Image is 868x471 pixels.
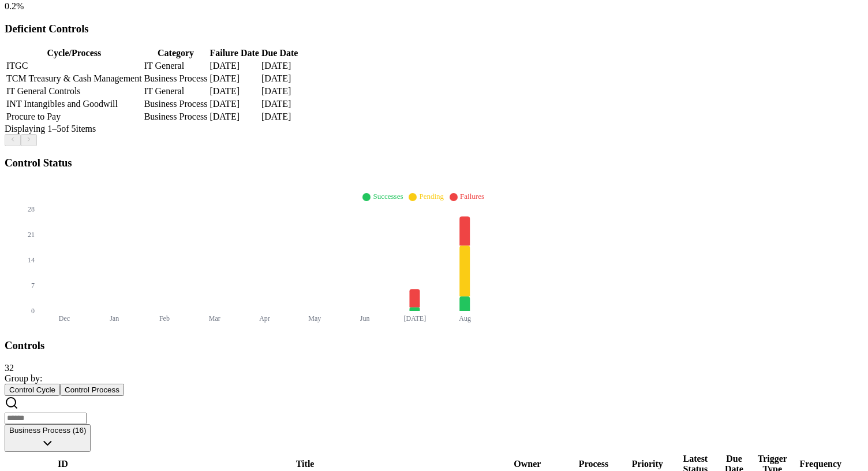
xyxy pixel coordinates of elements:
[261,111,299,123] td: [DATE]
[5,424,91,452] button: Business Process (16)
[373,192,403,201] span: Successes
[28,205,35,213] tspan: 28
[5,363,14,373] span: 32
[209,47,259,59] th: Failure Date
[5,1,24,11] span: 0.2 %
[460,192,484,201] span: Failures
[404,314,426,322] tspan: [DATE]
[259,314,270,322] tspan: Apr
[144,47,208,59] th: Category
[5,157,863,169] h3: Control Status
[261,60,299,72] td: [DATE]
[308,314,321,322] tspan: May
[261,73,299,84] td: [DATE]
[5,373,42,383] span: Group by:
[5,384,60,396] button: Control Cycle
[209,86,259,97] td: [DATE]
[31,281,35,290] tspan: 7
[5,23,863,35] h3: Deficient Controls
[144,60,208,72] td: IT General
[144,111,208,123] td: Business Process
[6,98,143,110] td: INT Intangibles and Goodwill
[159,314,170,322] tspan: Feb
[6,86,143,97] td: IT General Controls
[144,86,208,97] td: IT General
[209,314,220,322] tspan: Mar
[6,111,143,123] td: Procure to Pay
[144,98,208,110] td: Business Process
[209,98,259,110] td: [DATE]
[9,426,86,435] span: Business Process (16)
[28,231,35,239] tspan: 21
[360,314,370,322] tspan: Jun
[60,384,124,396] button: Control Process
[59,314,70,322] tspan: Dec
[31,307,35,315] tspan: 0
[5,124,96,133] span: Displaying 1– 5 of 5 items
[261,47,299,59] th: Due Date
[209,60,259,72] td: [DATE]
[5,339,863,352] h3: Controls
[209,111,259,123] td: [DATE]
[144,73,208,84] td: Business Process
[6,60,143,72] td: ITGC
[261,98,299,110] td: [DATE]
[209,73,259,84] td: [DATE]
[459,314,471,322] tspan: Aug
[6,73,143,84] td: TCM Treasury & Cash Management
[110,314,119,322] tspan: Jan
[261,86,299,97] td: [DATE]
[6,47,143,59] th: Cycle/Process
[419,192,444,201] span: Pending
[28,256,35,264] tspan: 14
